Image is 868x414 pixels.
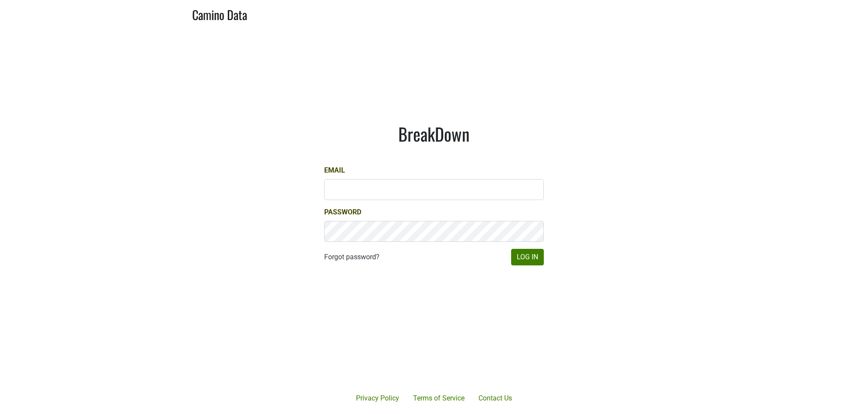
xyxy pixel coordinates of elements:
a: Privacy Policy [349,390,406,407]
a: Camino Data [192,3,247,24]
label: Email [324,165,345,176]
a: Terms of Service [406,390,471,407]
h1: BreakDown [324,123,544,144]
a: Contact Us [471,390,519,407]
label: Password [324,207,361,217]
a: Forgot password? [324,252,380,262]
button: Log In [511,249,544,265]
